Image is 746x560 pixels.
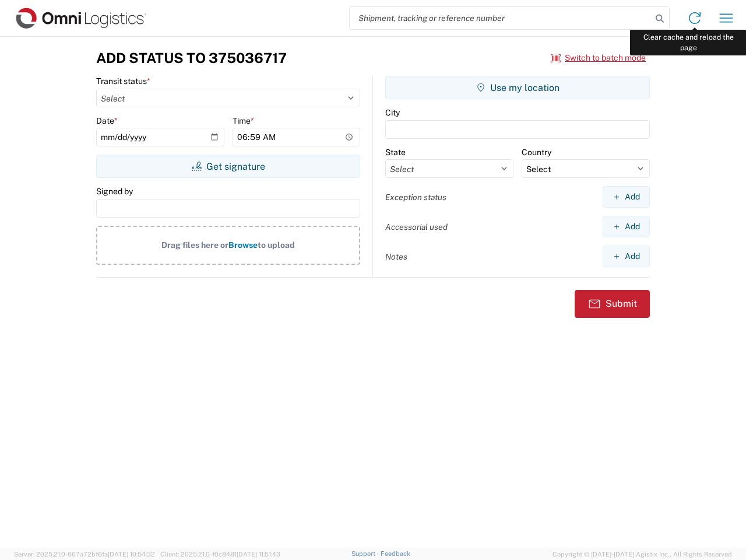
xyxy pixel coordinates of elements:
label: Accessorial used [385,222,448,232]
span: Copyright © [DATE]-[DATE] Agistix Inc., All Rights Reserved [553,549,732,559]
label: Transit status [96,76,150,86]
span: [DATE] 11:51:43 [237,551,280,558]
span: Browse [228,240,258,250]
button: Add [603,246,650,267]
button: Switch to batch mode [551,48,646,68]
button: Get signature [96,155,360,178]
label: Notes [385,251,407,262]
span: to upload [258,240,295,250]
label: Date [96,116,118,126]
button: Use my location [385,76,650,99]
label: Time [233,116,254,126]
label: Signed by [96,186,133,197]
label: State [385,147,406,157]
span: Client: 2025.21.0-f0c8481 [160,551,280,558]
h3: Add Status to 375036717 [96,50,287,66]
label: Exception status [385,192,446,202]
label: City [385,107,400,118]
button: Add [603,216,650,237]
span: Drag files here or [161,240,228,250]
input: Shipment, tracking or reference number [350,7,652,29]
a: Feedback [381,550,410,557]
button: Add [603,186,650,208]
a: Support [351,550,381,557]
button: Submit [575,290,650,318]
span: Server: 2025.21.0-667a72bf6fa [14,551,155,558]
label: Country [522,147,551,157]
span: [DATE] 10:54:32 [108,551,155,558]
